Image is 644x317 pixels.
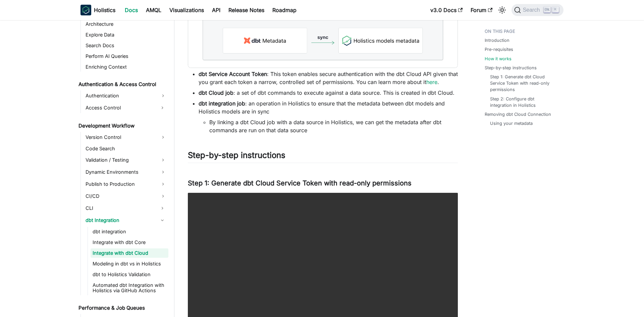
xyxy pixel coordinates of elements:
a: Step 1: Generate dbt Cloud Service Token with read-only permissions [490,74,557,93]
a: Step-by-step instructions [485,65,537,71]
a: Authentication & Access Control [76,80,168,89]
a: Code Search [84,144,168,153]
a: Access Control [84,102,156,113]
a: Integrate with dbt Core [91,238,168,247]
h3: Step 1: Generate dbt Cloud Service Token with read-only permissions [188,179,458,187]
a: How it works [485,56,512,62]
a: Perform AI Queries [84,52,168,61]
a: Version Control [84,132,168,143]
li: By linking a dbt Cloud job with a data source in Holistics, we can get the metadata after dbt com... [209,118,458,134]
nav: Docs sidebar [74,20,174,317]
li: : This token enables secure authentication with the dbt Cloud API given that you grant each token... [199,70,458,86]
a: Release Notes [224,5,268,15]
a: dbt to Holistics Validation [91,270,168,279]
strong: dbt integration job [199,100,245,107]
a: Step 2: Configure dbt integration in Holistics [490,96,557,108]
a: Roadmap [268,5,301,15]
button: Expand sidebar category 'Access Control' [156,102,168,113]
li: : an operation in Holistics to ensure that the metadata between dbt models and Holistics models a... [199,99,458,134]
a: Development Workflow [76,121,168,131]
a: Docs [121,5,142,15]
a: Forum [467,5,496,15]
a: CLI [84,203,156,214]
a: Using your metadata [490,120,533,127]
a: v3.0 Docs [426,5,467,15]
a: Authentication [84,90,168,101]
b: Holistics [94,6,115,14]
a: Introduction [485,37,509,44]
a: Removing dbt Cloud Connection [485,111,551,117]
a: dbt integration [91,227,168,236]
a: Dynamic Environments [84,167,168,177]
a: Explore Data [84,30,168,39]
a: Publish to Production [84,179,168,189]
a: Architecture [84,19,168,29]
a: Integrate with dbt Cloud [91,248,168,258]
span: Search [521,7,544,13]
a: Automated dbt Integration with Holistics via GitHub Actions [91,281,168,295]
button: Switch between dark and light mode (currently light mode) [497,5,507,15]
strong: dbt Cloud job [199,89,233,96]
a: dbt Integration [84,215,156,226]
a: here [426,79,437,85]
button: Collapse sidebar category 'dbt Integration' [156,215,168,226]
a: Pre-requisites [485,46,513,53]
a: Visualizations [165,5,208,15]
strong: dbt Service Account Token [199,71,267,77]
li: : a set of dbt commands to execute against a data source. This is created in dbt Cloud. [199,89,458,97]
a: API [208,5,224,15]
button: Search (Ctrl+K) [512,4,563,16]
h2: Step-by-step instructions [188,150,458,163]
a: Modeling in dbt vs in Holistics [91,259,168,268]
button: Expand sidebar category 'CLI' [156,203,168,214]
a: HolisticsHolistics [80,5,115,15]
a: CI/CD [84,191,168,202]
a: AMQL [142,5,165,15]
kbd: K [552,7,559,13]
img: Holistics [80,5,91,15]
a: Search Docs [84,41,168,50]
a: Validation / Testing [84,155,168,165]
a: Performance & Job Queues [76,303,168,313]
a: Enriching Context [84,62,168,72]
